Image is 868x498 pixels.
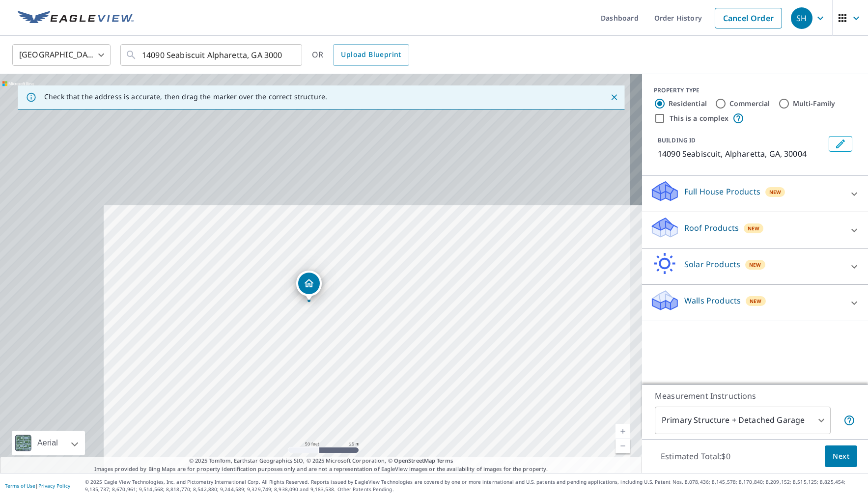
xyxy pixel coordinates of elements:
span: Upload Blueprint [341,49,401,61]
p: 14090 Seabiscuit, Alpharetta, GA, 30004 [658,148,825,160]
span: Your report will include the primary structure and a detached garage if one exists. [843,415,855,426]
span: Next [833,450,849,463]
p: Solar Products [684,258,740,270]
p: BUILDING ID [658,136,696,144]
a: Cancel Order [715,8,782,28]
a: Upload Blueprint [333,44,409,66]
div: Roof ProductsNew [650,216,860,244]
span: New [748,224,760,232]
a: Current Level 19, Zoom Out [616,439,630,453]
span: New [769,188,782,196]
label: Commercial [729,99,770,109]
p: Full House Products [684,186,760,197]
div: PROPERTY TYPE [654,86,856,95]
p: © 2025 Eagle View Technologies, Inc. and Pictometry International Corp. All Rights Reserved. Repo... [85,478,863,493]
div: Primary Structure + Detached Garage [655,407,831,434]
a: Terms of Use [5,482,35,489]
div: Aerial [34,431,61,455]
div: Solar ProductsNew [650,252,860,280]
div: Dropped pin, building 1, Residential property, 14090 Seabiscuit Alpharetta, GA 30004 [296,271,322,301]
button: Next [825,445,857,468]
p: Measurement Instructions [655,390,855,402]
label: Residential [669,99,707,109]
div: OR [312,44,409,66]
label: This is a complex [670,113,728,123]
div: Walls ProductsNew [650,289,860,317]
p: Walls Products [684,295,741,306]
a: Current Level 19, Zoom In [616,424,630,439]
span: New [750,297,762,305]
p: | [5,483,70,489]
button: Close [608,91,620,104]
div: SH [791,7,812,29]
button: Edit building 1 [829,136,852,152]
label: Multi-Family [793,99,836,109]
a: OpenStreetMap [394,457,435,464]
a: Privacy Policy [38,482,70,489]
img: EV Logo [18,11,134,26]
div: [GEOGRAPHIC_DATA] [12,41,111,69]
p: Estimated Total: $0 [653,445,738,467]
div: Full House ProductsNew [650,180,860,208]
p: Roof Products [684,222,739,234]
div: Aerial [12,431,85,455]
input: Search by address or latitude-longitude [142,41,282,69]
a: Terms [437,457,453,464]
span: New [749,261,761,269]
p: Check that the address is accurate, then drag the marker over the correct structure. [44,92,327,101]
span: © 2025 TomTom, Earthstar Geographics SIO, © 2025 Microsoft Corporation, © [189,457,453,465]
